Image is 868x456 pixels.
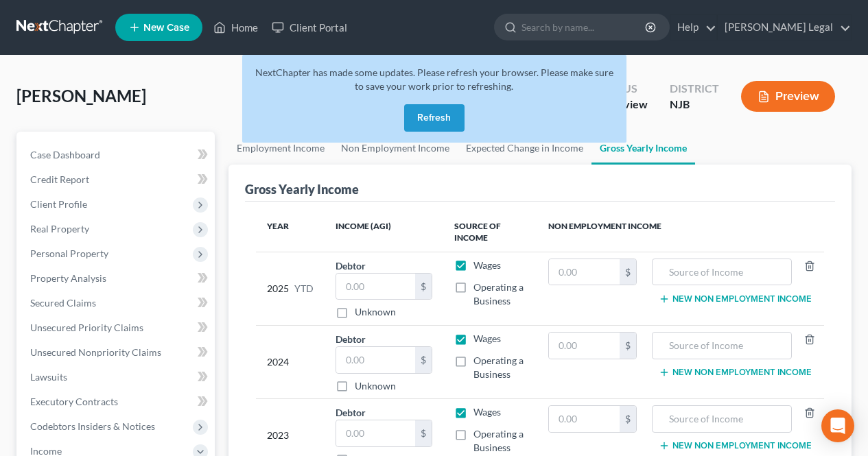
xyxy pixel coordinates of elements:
[670,81,719,97] div: District
[336,420,414,446] input: 0.00
[521,14,647,40] input: Search by name...
[265,15,354,40] a: Client Portal
[16,86,146,106] span: [PERSON_NAME]
[30,322,143,333] span: Unsecured Priority Claims
[30,346,161,358] span: Unsecured Nonpriority Claims
[19,389,215,414] a: Executory Contracts
[670,97,719,112] div: NJB
[473,259,501,271] span: Wages
[30,420,155,432] span: Codebtors Insiders & Notices
[659,333,784,359] input: Source of Income
[294,282,314,296] span: YTD
[267,332,314,393] div: 2024
[620,259,636,285] div: $
[207,15,265,40] a: Home
[30,223,89,235] span: Real Property
[255,67,613,92] span: NextChapter has made some updates. Please refresh your browser. Please make sure to save your wor...
[415,274,432,300] div: $
[267,259,314,320] div: 2025
[245,181,359,197] div: Gross Yearly Income
[30,248,108,259] span: Personal Property
[30,396,118,407] span: Executory Contracts
[415,347,432,373] div: $
[19,167,215,192] a: Credit Report
[549,259,620,285] input: 0.00
[19,291,215,315] a: Secured Claims
[443,213,538,252] th: Source of Income
[336,332,366,346] label: Debtor
[336,259,366,273] label: Debtor
[336,274,414,300] input: 0.00
[336,347,414,373] input: 0.00
[30,198,87,210] span: Client Profile
[19,266,215,291] a: Property Analysis
[19,143,215,167] a: Case Dashboard
[143,23,189,33] span: New Case
[30,173,89,185] span: Credit Report
[620,333,636,359] div: $
[549,406,620,432] input: 0.00
[473,428,524,453] span: Operating a Business
[821,409,854,442] div: Open Intercom Messenger
[336,405,366,420] label: Debtor
[30,371,67,383] span: Lawsuits
[19,315,215,340] a: Unsecured Priority Claims
[659,367,812,378] button: New Non Employment Income
[355,379,396,393] label: Unknown
[659,440,812,451] button: New Non Employment Income
[659,293,812,304] button: New Non Employment Income
[19,365,215,389] a: Lawsuits
[670,15,716,40] a: Help
[325,213,443,252] th: Income (AGI)
[473,333,501,344] span: Wages
[718,15,851,40] a: [PERSON_NAME] Legal
[591,132,695,165] a: Gross Yearly Income
[404,104,465,132] button: Refresh
[30,149,100,160] span: Case Dashboard
[228,132,333,165] a: Employment Income
[549,333,620,359] input: 0.00
[620,406,636,432] div: $
[30,297,96,309] span: Secured Claims
[19,340,215,365] a: Unsecured Nonpriority Claims
[473,281,524,307] span: Operating a Business
[30,272,106,284] span: Property Analysis
[355,305,396,319] label: Unknown
[256,213,325,252] th: Year
[741,81,835,112] button: Preview
[473,355,524,380] span: Operating a Business
[659,406,784,432] input: Source of Income
[473,406,501,418] span: Wages
[537,213,824,252] th: Non Employment Income
[415,420,432,446] div: $
[659,259,784,285] input: Source of Income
